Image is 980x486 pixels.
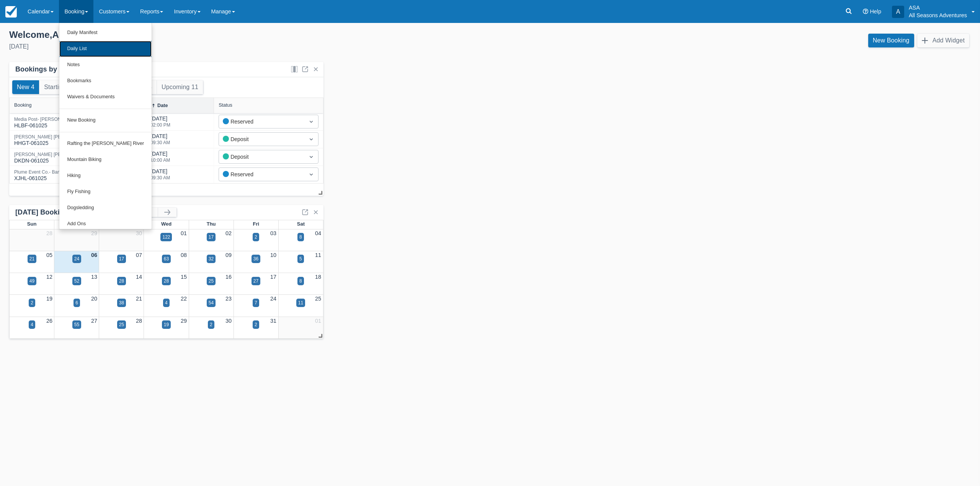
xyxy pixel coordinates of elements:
[253,221,259,227] span: Fri
[29,278,34,284] div: 49
[14,170,86,182] div: XJHL-061025
[868,34,914,47] a: New Booking
[181,230,187,236] a: 01
[59,112,152,128] a: New Booking
[315,252,321,258] a: 11
[299,255,302,262] div: 5
[209,234,214,241] div: 17
[14,152,91,157] div: [PERSON_NAME] [PERSON_NAME]
[315,230,321,236] a: 04
[91,318,97,324] a: 27
[181,318,187,324] a: 29
[39,80,75,94] button: Starting 2
[46,318,52,324] a: 26
[164,278,169,284] div: 28
[209,299,214,306] div: 54
[74,321,79,328] div: 55
[164,255,169,262] div: 63
[46,274,52,280] a: 12
[307,171,315,178] span: Dropdown icon
[59,136,152,152] a: Rafting the [PERSON_NAME] River
[255,234,257,241] div: 2
[91,230,97,236] a: 29
[150,167,170,185] div: [DATE]
[315,318,321,324] a: 01
[181,252,187,258] a: 08
[31,299,33,306] div: 2
[136,296,142,302] a: 21
[253,278,258,284] div: 27
[119,255,124,262] div: 17
[150,140,170,145] div: 09:30 AM
[27,221,36,227] span: Sun
[59,57,152,73] a: Notes
[14,135,91,139] div: [PERSON_NAME] [PERSON_NAME]
[59,152,152,168] a: Mountain Biking
[225,318,232,324] a: 30
[59,73,152,89] a: Bookmarks
[210,321,212,328] div: 2
[161,221,171,227] span: Wed
[119,278,124,284] div: 28
[74,255,79,262] div: 24
[14,152,91,165] div: DKDN-061025
[91,296,97,302] a: 20
[150,115,170,132] div: [DATE]
[307,153,315,161] span: Dropdown icon
[255,299,257,306] div: 7
[46,230,52,236] a: 28
[15,65,80,74] div: Bookings by Month
[9,29,484,41] div: Welcome , ASA !
[14,155,91,159] a: [PERSON_NAME] [PERSON_NAME]DKDN-061025
[162,234,170,241] div: 122
[270,230,276,236] a: 03
[14,117,78,130] div: HLBF-061025
[14,138,91,141] a: [PERSON_NAME] [PERSON_NAME]HHGT-061025
[136,318,142,324] a: 28
[91,274,97,280] a: 13
[892,6,904,18] div: A
[150,176,170,180] div: 09:30 AM
[270,252,276,258] a: 10
[223,170,301,179] div: Reserved
[207,221,216,227] span: Thu
[14,173,86,176] a: Plume Event Co.- Bank of AmericaXJHL-061025
[136,252,142,258] a: 07
[14,120,78,124] a: Media Post- [PERSON_NAME]HLBF-061025
[5,6,17,18] img: checkfront-main-nav-mini-logo.png
[209,278,214,284] div: 25
[59,216,152,232] a: Add Ons
[136,274,142,280] a: 14
[15,208,139,217] div: [DATE] Booking Calendar
[909,4,967,11] p: ASA
[225,252,232,258] a: 09
[157,103,168,108] div: Date
[181,296,187,302] a: 22
[91,252,97,258] a: 06
[59,23,152,229] ul: Booking
[14,135,91,147] div: HHGT-061025
[298,299,303,306] div: 11
[150,132,170,150] div: [DATE]
[209,255,214,262] div: 32
[14,117,78,122] div: Media Post- [PERSON_NAME]
[14,170,86,174] div: Plume Event Co.- Bank of America
[181,274,187,280] a: 15
[165,299,168,306] div: 4
[59,41,152,57] a: Daily List
[225,274,232,280] a: 16
[270,318,276,324] a: 31
[909,11,967,19] p: All Seasons Adventures
[157,80,203,94] button: Upcoming 11
[119,321,124,328] div: 25
[136,230,142,236] a: 30
[870,8,881,15] span: Help
[31,321,33,328] div: 4
[863,9,868,14] i: Help
[59,89,152,105] a: Waivers & Documents
[59,200,152,216] a: Dogsledding
[253,255,258,262] div: 36
[307,135,315,143] span: Dropdown icon
[270,296,276,302] a: 24
[75,299,78,306] div: 6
